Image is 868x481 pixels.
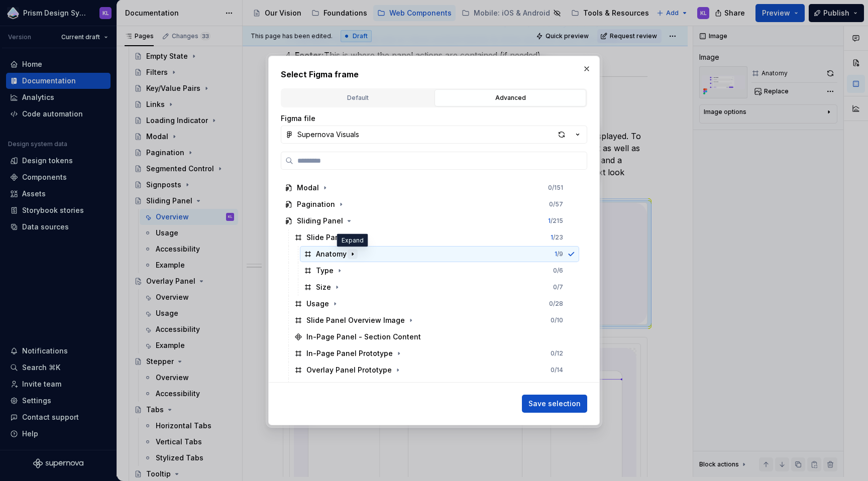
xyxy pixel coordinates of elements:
[297,130,359,140] div: Supernova Visuals
[316,266,334,276] div: Type
[548,184,563,192] div: 0 / 151
[438,93,583,103] div: Advanced
[549,300,563,308] div: 0 / 28
[306,365,392,375] div: Overlay Panel Prototype
[306,315,405,325] div: Slide Panel Overview Image
[306,348,393,358] div: In-Page Panel Prototype
[548,217,563,225] div: / 215
[551,233,553,241] span: 1
[555,250,557,258] span: 1
[551,233,563,242] div: / 23
[281,126,587,144] button: Supernova Visuals
[551,349,563,357] div: 0 / 12
[528,399,581,409] span: Save selection
[551,366,563,374] div: 0 / 14
[297,183,319,193] div: Modal
[306,299,329,309] div: Usage
[297,199,335,209] div: Pagination
[553,267,563,275] div: 0 / 6
[306,332,421,342] div: In-Page Panel - Section Content
[297,216,343,226] div: Sliding Panel
[337,234,368,247] div: Expand
[551,316,563,324] div: 0 / 10
[548,217,551,224] span: 1
[316,249,347,259] div: Anatomy
[555,250,563,258] div: / 9
[281,113,315,124] label: Figma file
[553,283,563,291] div: 0 / 7
[522,395,587,413] button: Save selection
[281,68,587,80] h2: Select Figma frame
[549,200,563,208] div: 0 / 57
[306,382,383,392] div: Overlay Panel - Panel
[285,93,430,103] div: Default
[306,232,346,243] div: Slide Panel
[316,282,331,292] div: Size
